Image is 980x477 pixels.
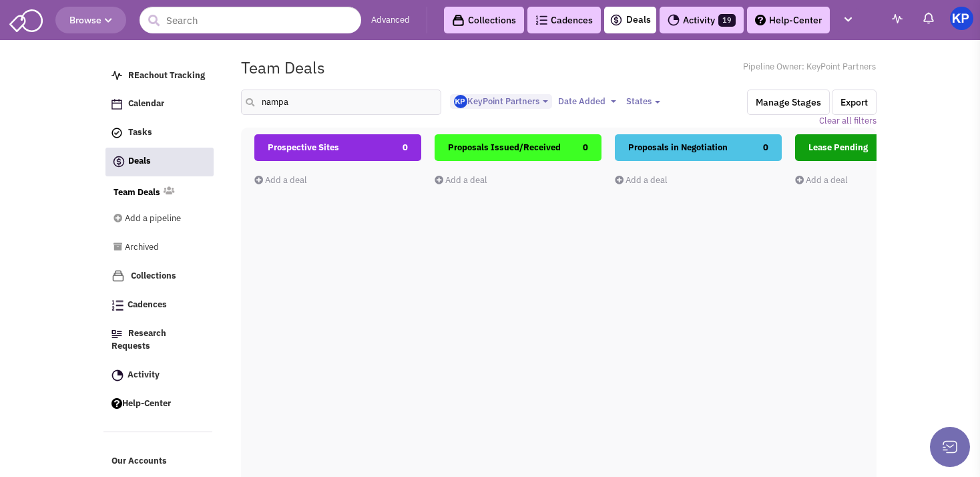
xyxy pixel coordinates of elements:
[535,15,547,25] img: Cadences_logo.png
[241,90,441,115] input: Search deals
[268,142,339,153] span: Prospective Sites
[554,94,620,109] button: Date Added
[747,7,830,33] a: Help-Center
[105,120,213,146] a: Tasks
[111,99,122,110] img: Calendar.png
[55,7,126,33] button: Browse
[435,174,487,186] a: Add a deal
[131,270,176,281] span: Collections
[105,363,213,388] a: Activity
[112,154,126,170] img: icon-deals.svg
[111,269,125,283] img: icon-collection-lavender.png
[718,14,736,27] span: 19
[9,7,43,32] img: SmartAdmin
[241,59,325,76] h1: Team Deals
[111,330,122,338] img: Research.png
[105,148,214,176] a: Deals
[105,449,213,474] a: Our Accounts
[69,14,112,26] span: Browse
[527,7,601,33] a: Cadences
[111,456,167,467] span: Our Accounts
[609,12,623,28] img: icon-deals.svg
[832,90,877,115] button: Export
[743,61,877,73] span: Pipeline Owner: KeyPoint Partners
[105,321,213,359] a: Research Requests
[626,96,652,107] span: States
[622,94,664,109] button: States
[747,90,830,115] button: Manage Stages
[128,127,152,138] span: Tasks
[111,369,124,381] img: Activity.png
[105,63,213,89] a: REachout Tracking
[128,299,167,311] span: Cadences
[558,96,605,107] span: Date Added
[583,134,588,161] span: 0
[111,328,166,352] span: Research Requests
[819,115,877,128] a: Clear all filters
[668,14,680,26] img: Activity.png
[105,293,213,318] a: Cadences
[113,206,195,232] a: Add a pipeline
[371,14,410,27] a: Advanced
[128,69,205,81] span: REachout Tracking
[808,142,868,153] span: Lease Pending
[105,92,213,117] a: Calendar
[140,7,361,33] input: Search
[111,128,122,138] img: icon-tasks.png
[452,14,465,27] img: icon-collection-lavender-black.svg
[755,15,766,25] img: help.png
[609,12,651,28] a: Deals
[403,134,408,161] span: 0
[111,398,122,409] img: help.png
[105,263,213,289] a: Collections
[628,142,728,153] span: Proposals in Negotiation
[660,7,744,33] a: Activity19
[113,186,160,199] a: Team Deals
[454,96,539,107] span: KeyPoint Partners
[448,142,561,153] span: Proposals Issued/Received
[128,369,160,380] span: Activity
[615,174,668,186] a: Add a deal
[454,95,467,108] img: Gp5tB00MpEGTGSMiAkF79g.png
[763,134,768,161] span: 0
[444,7,524,33] a: Collections
[450,94,552,110] button: KeyPoint Partners
[254,174,307,186] a: Add a deal
[795,174,848,186] a: Add a deal
[105,391,213,417] a: Help-Center
[128,98,164,110] span: Calendar
[113,235,195,261] a: Archived
[111,300,124,311] img: Cadences_logo.png
[950,7,973,30] img: KeyPoint Partners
